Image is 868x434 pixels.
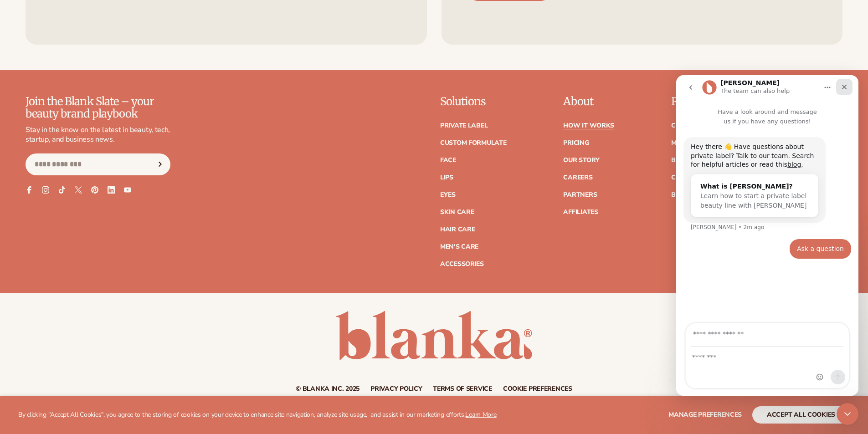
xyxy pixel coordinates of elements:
iframe: Intercom live chat [676,75,858,396]
iframe: Intercom live chat [837,403,858,425]
a: How It Works [563,123,614,129]
a: Custom formulate [440,140,507,146]
p: Stay in the know on the latest in beauty, tech, startup, and business news. [26,125,170,144]
a: Cookie preferences [503,386,572,392]
small: © Blanka Inc. 2025 [296,384,360,393]
a: Privacy policy [370,386,422,392]
a: Terms of service [433,386,492,392]
button: accept all cookies [752,406,850,424]
span: Manage preferences [668,410,742,419]
a: Connect your store [671,123,743,129]
a: Learn More [465,410,496,419]
a: Beyond the brand [671,192,737,198]
a: Hair Care [440,226,475,233]
a: Private label [440,123,488,129]
p: About [563,96,614,107]
a: Careers [563,174,592,181]
a: Partners [563,192,597,198]
a: Marketing services [671,140,740,146]
a: Our Story [563,157,599,163]
a: Face [440,157,456,163]
a: Men's Care [440,244,478,250]
p: Solutions [440,96,507,107]
a: Eyes [440,192,456,198]
a: Accessories [440,261,484,267]
p: Resources [671,96,743,107]
a: Pricing [563,140,589,146]
a: Lips [440,174,453,181]
button: Subscribe [150,153,170,175]
a: Skin Care [440,209,474,215]
a: Affiliates [563,209,598,215]
p: Join the Blank Slate – your beauty brand playbook [26,96,170,120]
a: Case Studies [671,174,716,181]
p: By clicking "Accept All Cookies", you agree to the storing of cookies on your device to enhance s... [18,411,497,419]
a: Blanka Academy [671,157,732,163]
button: Manage preferences [668,406,742,424]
